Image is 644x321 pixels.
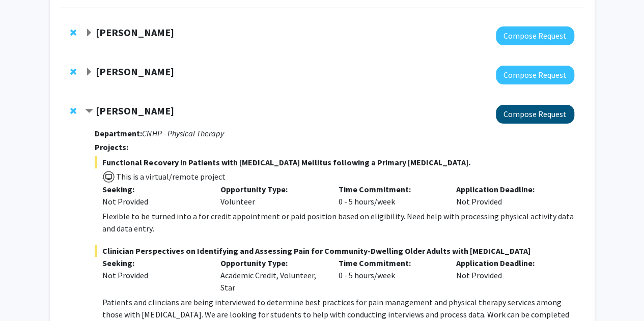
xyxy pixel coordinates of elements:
button: Compose Request to Richard Cairncross [496,26,574,45]
button: Compose Request to Dimitrios Fafalis [496,66,574,84]
strong: Projects: [95,142,128,152]
p: Opportunity Type: [220,183,323,195]
i: CNHP - Physical Therapy [142,128,223,138]
div: Not Provided [449,183,567,208]
span: Remove Annalisa Na from bookmarks [70,107,76,115]
span: Contract Annalisa Na Bookmark [85,107,93,115]
span: This is a virtual/remote project [115,171,225,182]
span: Expand Richard Cairncross Bookmark [85,29,93,37]
div: Not Provided [102,195,205,208]
p: Flexible to be turned into a for credit appointment or paid position based on eligibility. Need h... [102,210,574,235]
p: Time Commitment: [338,257,441,269]
p: Time Commitment: [338,183,441,195]
p: Application Deadline: [456,257,559,269]
span: Remove Richard Cairncross from bookmarks [70,28,76,37]
p: Opportunity Type: [220,257,323,269]
div: 0 - 5 hours/week [330,183,449,208]
div: Not Provided [449,257,567,294]
p: Application Deadline: [456,183,559,195]
strong: [PERSON_NAME] [96,104,174,117]
span: Remove Dimitrios Fafalis from bookmarks [70,68,76,76]
span: Clinician Perspectives on Identifying and Assessing Pain for Community-Dwelling Older Adults with... [95,245,574,257]
strong: [PERSON_NAME] [96,26,174,39]
span: Expand Dimitrios Fafalis Bookmark [85,68,93,76]
p: Seeking: [102,257,205,269]
p: Seeking: [102,183,205,195]
iframe: Chat [8,275,43,313]
strong: Department: [95,128,142,138]
div: Academic Credit, Volunteer, Star [213,257,331,294]
span: Functional Recovery in Patients with [MEDICAL_DATA] Mellitus following a Primary [MEDICAL_DATA]. [95,156,574,168]
div: Not Provided [102,269,205,281]
div: Volunteer [213,183,331,208]
div: 0 - 5 hours/week [330,257,449,294]
strong: [PERSON_NAME] [96,65,174,78]
button: Compose Request to Annalisa Na [496,105,574,124]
